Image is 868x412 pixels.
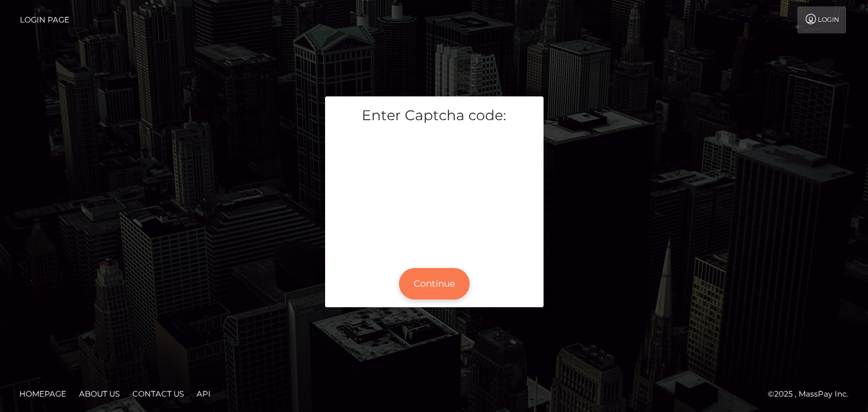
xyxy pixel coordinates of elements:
iframe: mtcaptcha [335,136,534,250]
a: Login [797,6,846,33]
a: About Us [74,384,125,404]
a: API [191,384,216,404]
a: Login Page [20,6,69,33]
div: © 2025 , MassPay Inc. [768,387,858,401]
button: Continue [399,268,470,300]
h5: Enter Captcha code: [335,106,534,126]
a: Contact Us [127,384,189,404]
a: Homepage [14,384,71,404]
